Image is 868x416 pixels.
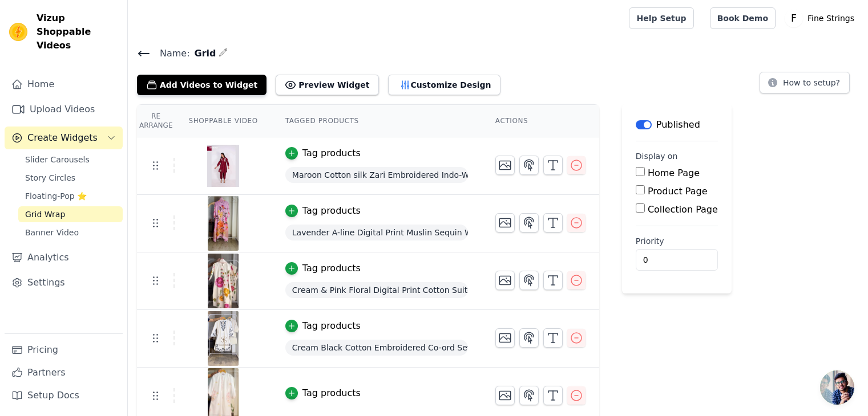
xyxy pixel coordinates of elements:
img: tn-1df7c966d3954dea887f5bcc8afcbd81.png [207,138,239,193]
button: Change Thumbnail [495,271,515,290]
label: Home Page [648,168,700,178]
button: Change Thumbnail [495,213,515,233]
span: Slider Carousels [25,154,90,165]
th: Tagged Products [272,105,482,137]
a: Upload Videos [5,98,123,121]
img: vizup-images-bf6e.jpg [207,196,239,251]
a: Partners [5,361,123,384]
span: Name: [151,47,190,60]
button: Tag products [285,146,361,160]
p: Fine Strings [803,8,859,28]
button: Tag products [285,319,361,333]
a: Analytics [5,246,123,269]
span: Cream Black Cotton Embroidered Co-ord Set- Set of 2 [285,340,468,356]
button: Change Thumbnail [495,386,515,405]
a: Slider Carousels [18,152,123,168]
button: F Fine Strings [785,8,859,28]
button: Tag products [285,386,361,400]
a: Grid Wrap [18,206,123,222]
div: Tag products [302,146,361,160]
span: Maroon Cotton silk Zari Embroidered Indo-Western Set- Set of 2 [285,167,468,183]
th: Shoppable Video [175,105,271,137]
button: Preview Widget [276,75,378,95]
legend: Display on [636,150,678,162]
span: Lavender A-line Digital Print Muslin Sequin Work Suit - Set of 3 [285,225,468,240]
label: Priority [636,235,718,247]
a: Story Circles [18,170,123,186]
a: Home [5,73,123,96]
span: Story Circles [25,172,75,183]
div: Tag products [302,319,361,333]
a: Banner Video [18,225,123,240]
div: Edit Name [219,46,228,61]
div: Tag products [302,204,361,218]
button: Add Videos to Widget [137,75,267,95]
a: How to setup? [760,80,850,91]
button: Change Thumbnail [495,156,515,175]
button: Create Widgets [5,127,123,149]
button: How to setup? [760,72,850,93]
label: Product Page [648,186,708,197]
a: Setup Docs [5,384,123,407]
button: Tag products [285,262,361,275]
span: Grid Wrap [25,209,65,220]
button: Tag products [285,204,361,218]
span: Cream & Pink Floral Digital Print Cotton Suit- Set of 3 [285,282,468,298]
label: Collection Page [648,204,718,215]
button: Change Thumbnail [495,328,515,348]
button: Customize Design [388,75,500,95]
a: Settings [5,271,123,294]
th: Actions [482,105,599,137]
a: Pricing [5,338,123,361]
img: Vizup [9,23,27,41]
th: Re Arrange [137,105,175,137]
span: Create Widgets [27,131,98,145]
a: Help Setup [629,7,693,29]
a: Book Demo [710,7,776,29]
span: Vizup Shoppable Videos [37,11,118,52]
img: vizup-images-7713.jpg [207,254,239,308]
span: Floating-Pop ⭐ [25,190,87,202]
p: Published [656,118,700,132]
a: Floating-Pop ⭐ [18,188,123,204]
div: Tag products [302,386,361,400]
img: vizup-images-c572.jpg [207,311,239,366]
div: Open chat [820,370,854,405]
span: Grid [190,47,216,60]
div: Tag products [302,262,361,275]
span: Banner Video [25,227,79,238]
text: F [791,13,797,24]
